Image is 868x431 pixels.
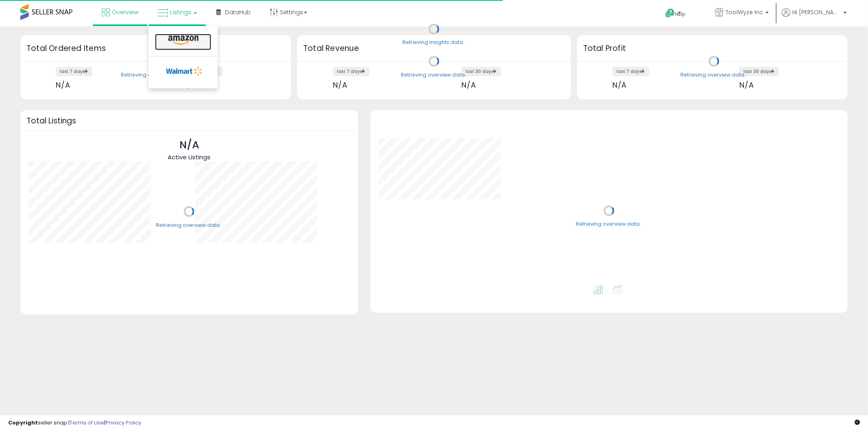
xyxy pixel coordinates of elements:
a: Hi [PERSON_NAME] [782,8,847,26]
div: Retrieving overview data.. [401,71,467,79]
span: Hi [PERSON_NAME] [792,8,841,16]
a: Help [659,2,702,26]
div: Retrieving overview data.. [156,222,222,229]
div: Retrieving overview data.. [681,71,747,79]
div: Retrieving overview data.. [121,71,187,79]
span: Listings [170,8,191,16]
span: Help [675,11,686,18]
span: ToolWyze Inc [726,8,763,16]
span: DataHub [225,8,251,16]
i: Get Help [665,8,675,18]
div: Retrieving overview data.. [576,221,642,228]
span: Overview [112,8,138,16]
